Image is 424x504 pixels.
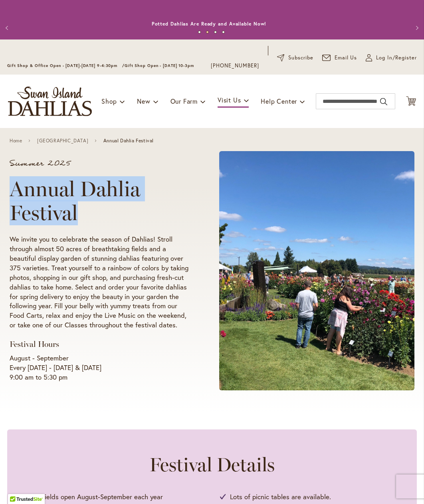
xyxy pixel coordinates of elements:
[211,62,259,70] a: [PHONE_NUMBER]
[198,31,201,33] button: 1 of 4
[170,97,198,105] span: Our Farm
[366,54,417,62] a: Log In/Register
[376,54,417,62] span: Log In/Register
[261,97,297,105] span: Help Center
[10,138,22,144] a: Home
[288,54,313,62] span: Subscribe
[10,159,189,167] p: Summer 2025
[206,31,209,33] button: 2 of 4
[37,138,88,144] a: [GEOGRAPHIC_DATA]
[101,97,117,105] span: Shop
[8,87,92,116] a: store logo
[322,54,357,62] a: Email Us
[214,31,217,33] button: 3 of 4
[408,20,424,36] button: Next
[10,339,189,349] h3: Festival Hours
[31,453,393,476] h2: Festival Details
[7,63,125,68] span: Gift Shop & Office Open - [DATE]-[DATE] 9-4:30pm /
[218,96,241,104] span: Visit Us
[222,31,225,33] button: 4 of 4
[125,63,194,68] span: Gift Shop Open - [DATE] 10-3pm
[335,54,357,62] span: Email Us
[103,138,154,144] span: Annual Dahlia Festival
[10,177,189,225] h1: Annual Dahlia Festival
[10,234,189,330] p: We invite you to celebrate the season of Dahlias! Stroll through almost 50 acres of breathtaking ...
[137,97,150,105] span: New
[10,353,189,382] p: August - September Every [DATE] - [DATE] & [DATE] 9:00 am to 5:30 pm
[152,21,267,27] a: Potted Dahlias Are Ready and Available Now!
[277,54,313,62] a: Subscribe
